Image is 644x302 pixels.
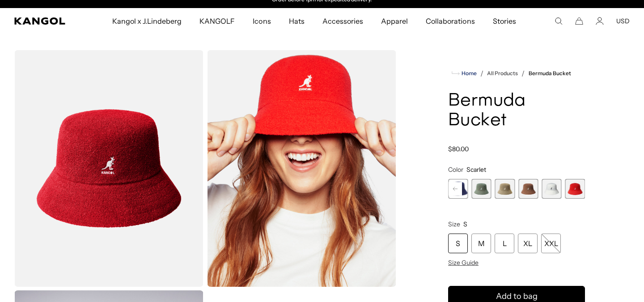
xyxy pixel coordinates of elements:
[495,179,515,199] label: Oat
[518,234,538,253] div: XL
[518,179,538,199] div: 9 of 11
[280,8,314,34] a: Hats
[471,179,491,199] label: Oil Green
[452,69,477,77] a: Home
[542,179,561,199] label: White
[448,145,469,153] span: $80.00
[518,68,525,79] li: /
[518,179,538,199] label: Mahogany
[565,179,585,199] label: Scarlet
[289,8,305,34] span: Hats
[103,8,191,34] a: Kangol x J.Lindeberg
[471,179,491,199] div: 7 of 11
[477,68,483,79] li: /
[448,179,468,199] label: Navy
[448,220,460,228] span: Size
[616,17,630,25] button: USD
[555,17,563,25] summary: Search here
[448,259,479,267] span: Size Guide
[191,8,244,34] a: KANGOLF
[448,68,585,79] nav: breadcrumbs
[448,166,463,174] span: Color
[14,50,203,287] img: color-scarlet
[448,91,585,131] h1: Bermuda Bucket
[112,8,182,34] span: Kangol x J.Lindeberg
[253,8,271,34] span: Icons
[460,70,477,77] span: Home
[14,17,73,25] a: Kangol
[529,70,571,77] a: Bermuda Bucket
[542,179,561,199] div: 10 of 11
[448,179,468,199] div: 6 of 11
[471,234,491,253] div: M
[487,70,518,77] a: All Products
[199,8,235,34] span: KANGOLF
[596,17,604,25] a: Account
[565,179,585,199] div: 11 of 11
[448,234,468,253] div: S
[495,234,514,253] div: L
[495,179,515,199] div: 8 of 11
[207,50,396,287] img: color-scarlet
[484,8,525,34] a: Stories
[466,166,486,174] span: Scarlet
[575,17,583,25] button: Cart
[372,8,417,34] a: Apparel
[493,8,516,34] span: Stories
[417,8,483,34] a: Collaborations
[426,8,475,34] span: Collaborations
[314,8,372,34] a: Accessories
[244,8,280,34] a: Icons
[381,8,408,34] span: Apparel
[322,8,363,34] span: Accessories
[463,220,467,228] span: S
[541,234,561,253] div: XXL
